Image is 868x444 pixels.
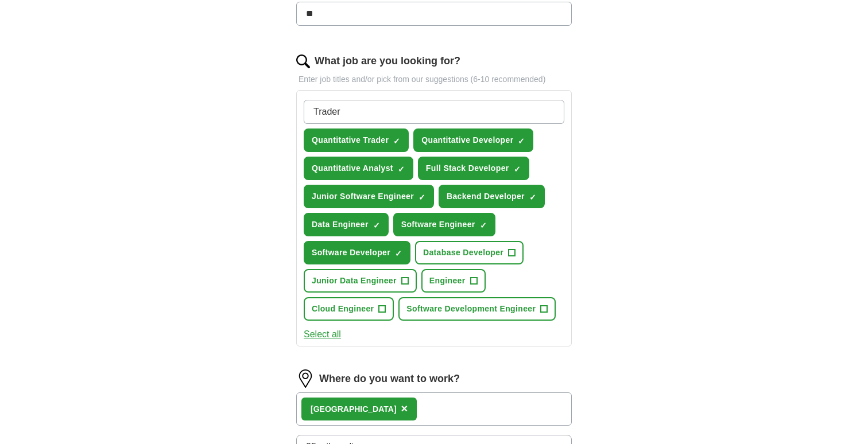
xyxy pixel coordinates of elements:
[401,219,475,231] span: Software Engineer
[304,185,434,208] button: Junior Software Engineer✓
[447,190,525,202] span: Backend Developer
[514,165,521,174] span: ✓
[423,247,503,259] span: Database Developer
[395,249,402,258] span: ✓
[304,328,341,341] button: Select all
[398,165,405,174] span: ✓
[439,185,545,208] button: Backend Developer✓
[312,303,374,315] span: Cloud Engineer
[304,241,410,264] button: Software Developer✓
[398,297,556,321] button: Software Development Engineer
[312,275,397,287] span: Junior Data Engineer
[418,193,425,202] span: ✓
[304,269,417,293] button: Junior Data Engineer
[312,247,390,259] span: Software Developer
[529,193,536,202] span: ✓
[319,371,460,387] label: Where do you want to work?
[421,134,513,146] span: Quantitative Developer
[401,400,408,418] button: ×
[413,128,533,152] button: Quantitative Developer✓
[296,73,572,85] p: Enter job titles and/or pick from our suggestions (6-10 recommended)
[312,162,393,174] span: Quantitative Analyst
[518,137,525,146] span: ✓
[296,369,315,388] img: location.png
[296,54,310,68] img: search.png
[426,162,509,174] span: Full Stack Developer
[373,221,380,230] span: ✓
[304,213,389,236] button: Data Engineer✓
[312,190,414,202] span: Junior Software Engineer
[429,275,466,287] span: Engineer
[315,53,460,69] label: What job are you looking for?
[480,221,487,230] span: ✓
[415,241,524,264] button: Database Developer
[406,303,536,315] span: Software Development Engineer
[418,157,529,180] button: Full Stack Developer✓
[421,269,486,293] button: Engineer
[304,157,413,180] button: Quantitative Analyst✓
[393,137,400,146] span: ✓
[312,219,369,231] span: Data Engineer
[304,128,409,152] button: Quantitative Trader✓
[304,100,564,124] input: Type a job title and press enter
[311,403,397,415] div: [GEOGRAPHIC_DATA]
[312,134,389,146] span: Quantitative Trader
[304,297,394,321] button: Cloud Engineer
[393,213,495,236] button: Software Engineer✓
[401,402,408,415] span: ×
